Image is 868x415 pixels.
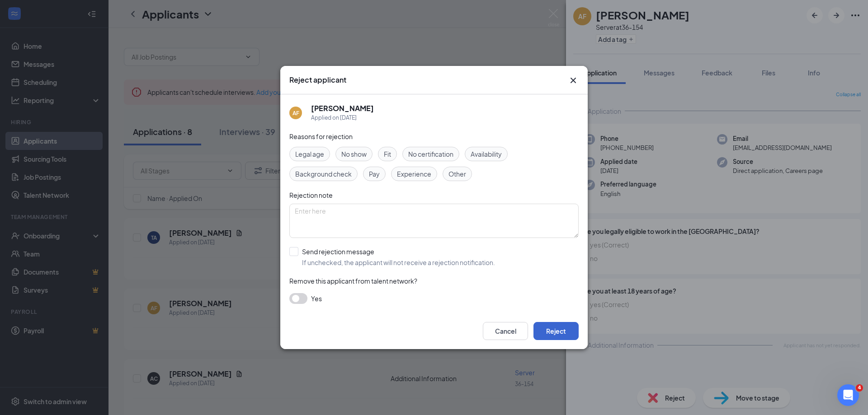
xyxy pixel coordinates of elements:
div: Applied on [DATE] [311,113,374,122]
span: No show [341,149,367,159]
span: Fit [384,149,391,159]
span: Pay [369,169,380,179]
span: Other [448,169,466,179]
span: 4 [856,384,863,392]
button: Reject [533,322,579,340]
span: Background check [295,169,352,179]
span: Yes [311,293,322,304]
span: Reasons for rejection [289,132,353,140]
div: AF [292,109,299,117]
button: Close [568,75,579,86]
h5: [PERSON_NAME] [311,103,374,113]
h3: Reject applicant [289,75,346,85]
span: No certification [408,149,453,159]
button: Cancel [483,322,528,340]
span: Rejection note [289,191,333,199]
span: Experience [397,169,431,179]
span: Legal age [295,149,324,159]
iframe: Intercom live chat [837,384,859,406]
svg: Cross [568,75,579,86]
span: Availability [471,149,502,159]
span: Remove this applicant from talent network? [289,277,417,285]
